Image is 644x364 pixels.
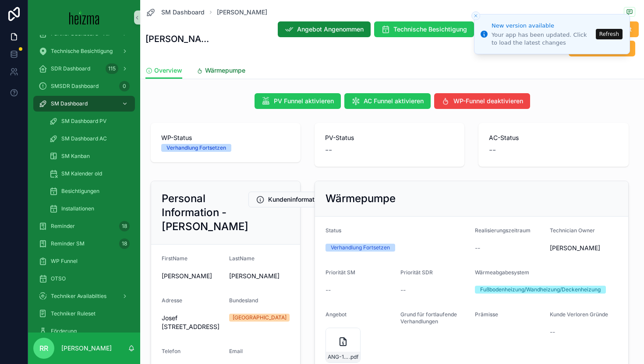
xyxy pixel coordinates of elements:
[51,275,66,282] span: OTSO
[51,328,77,335] span: Förderung
[162,348,180,354] span: Telefon
[492,21,593,30] div: New version available
[297,25,364,34] span: Angebot Angenommen
[344,93,431,109] button: AC Funnel aktivieren
[278,21,371,37] button: Angebot Angenommen
[475,227,531,234] span: Realisierungszeitraum
[51,223,75,230] span: Reminder
[51,310,96,317] span: Techniker Ruleset
[166,144,226,152] div: Verhandlung Fortsetzen
[325,133,454,142] span: PV-Status
[162,272,222,280] span: [PERSON_NAME]
[326,286,331,294] span: --
[51,83,99,90] span: SMSDR Dashboard
[326,269,355,276] span: Priorität SM
[492,31,593,47] div: Your app has been updated. Click to load the latest changes
[33,78,135,94] a: SMSDR Dashboard0
[248,192,371,207] button: Kundeninformationen Bearbeiten
[28,35,140,332] div: scrollable content
[475,311,498,318] span: Prämisse
[154,66,182,75] span: Overview
[145,33,214,45] h1: [PERSON_NAME]
[489,133,618,142] span: AC-Status
[471,11,480,20] button: Close toast
[205,66,245,75] span: Wärmepumpe
[229,272,290,280] span: [PERSON_NAME]
[61,135,107,142] span: SM Dashboard AC
[393,25,467,34] span: Technische Besichtigung
[196,63,245,80] a: Wärmepumpe
[33,271,135,287] a: OTSO
[61,188,99,195] span: Besichtigungen
[51,100,88,107] span: SM Dashboard
[61,170,102,177] span: SM Kalender old
[162,192,248,234] h2: Personal Information - [PERSON_NAME]
[119,81,130,91] div: 0
[400,311,457,325] span: Grund für fortlaufende Verhandlungen
[119,238,130,249] div: 18
[162,314,222,331] span: Josef [STREET_ADDRESS]
[229,348,243,354] span: Email
[33,43,135,59] a: Technische Besichtigung
[51,258,78,265] span: WP Funnel
[475,269,529,276] span: Wärmeabgabesystem
[550,227,595,234] span: Technician Owner
[51,48,113,55] span: Technische Besichtigung
[44,183,135,199] a: Besichtigungen
[44,131,135,147] a: SM Dashboard AC
[364,97,424,105] span: AC Funnel aktivieren
[434,93,530,109] button: WP-Funnel deaktivieren
[229,297,258,304] span: Bundesland
[145,7,205,17] a: SM Dashboard
[33,218,135,234] a: Reminder18
[475,244,480,252] span: --
[268,195,364,204] span: Kundeninformationen Bearbeiten
[33,96,135,112] a: SM Dashboard
[596,29,623,39] button: Refresh
[33,236,135,252] a: Reminder SM18
[326,227,341,234] span: Status
[274,97,334,105] span: PV Funnel aktivieren
[51,240,85,247] span: Reminder SM
[400,269,433,276] span: Priorität SDR
[217,8,267,17] a: [PERSON_NAME]
[400,286,406,294] span: --
[453,97,523,105] span: WP-Funnel deaktivieren
[325,144,332,156] span: --
[33,253,135,269] a: WP Funnel
[106,63,118,74] div: 115
[255,93,341,109] button: PV Funnel aktivieren
[61,118,106,125] span: SM Dashboard PV
[326,311,347,318] span: Angebot
[550,311,608,318] span: Kunde Verloren Gründe
[33,323,135,339] a: Förderung
[51,65,90,72] span: SDR Dashboard
[331,244,390,252] div: Verhandlung Fortsetzen
[44,201,135,217] a: Installationen
[44,166,135,182] a: SM Kalender old
[480,286,601,294] div: Fußbodenheizung/Wandheizung/Deckenheizung
[326,192,396,206] h2: Wärmepumpe
[161,8,205,17] span: SM Dashboard
[328,353,349,360] span: ANG-10759-[PERSON_NAME]-2025-05-14
[61,344,112,353] p: [PERSON_NAME]
[162,297,182,304] span: Adresse
[33,288,135,304] a: Techniker Availabilties
[51,293,106,300] span: Techniker Availabilties
[61,153,90,160] span: SM Kanban
[145,63,182,79] a: Overview
[233,314,287,322] div: [GEOGRAPHIC_DATA]
[162,255,188,262] span: FirstName
[550,328,555,336] span: --
[44,148,135,164] a: SM Kanban
[550,244,600,252] span: [PERSON_NAME]
[161,133,290,142] span: WP-Status
[33,61,135,77] a: SDR Dashboard115
[69,10,99,24] img: App logo
[119,221,130,231] div: 18
[61,205,94,212] span: Installationen
[44,113,135,129] a: SM Dashboard PV
[374,21,474,37] button: Technische Besichtigung
[229,255,255,262] span: LastName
